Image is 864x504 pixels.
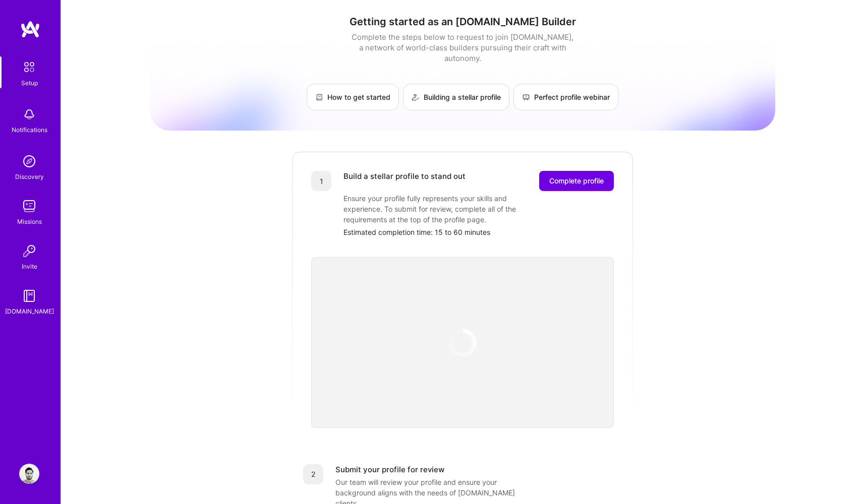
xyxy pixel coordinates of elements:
h1: Getting started as an [DOMAIN_NAME] Builder [150,16,775,28]
div: Submit your profile for review [335,464,444,475]
img: Invite [19,241,39,261]
img: Building a stellar profile [412,93,420,101]
div: Ensure your profile fully represents your skills and experience. To submit for review, complete a... [343,193,545,225]
span: Complete profile [549,176,604,186]
div: Estimated completion time: 15 to 60 minutes [343,227,614,237]
img: loading [446,326,479,359]
div: Missions [17,216,42,227]
img: setup [19,56,40,78]
a: How to get started [307,84,399,110]
a: Perfect profile webinar [513,84,618,110]
a: Building a stellar profile [403,84,509,110]
img: discovery [19,151,39,171]
img: guide book [19,286,39,306]
div: Discovery [15,171,44,182]
img: bell [19,104,39,124]
div: Complete the steps below to request to join [DOMAIN_NAME], a network of world-class builders purs... [349,32,576,64]
img: User Avatar [19,464,39,484]
button: Complete profile [539,171,614,191]
a: User Avatar [17,464,42,484]
img: Perfect profile webinar [522,93,530,101]
div: Notifications [12,124,47,135]
div: 2 [303,464,323,484]
div: Build a stellar profile to stand out [343,171,466,191]
img: teamwork [19,196,39,216]
div: Setup [21,78,38,88]
iframe: video [311,257,614,428]
img: logo [20,20,40,38]
div: Invite [22,261,37,272]
img: How to get started [315,93,323,101]
div: [DOMAIN_NAME] [5,306,54,317]
div: 1 [311,171,331,191]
